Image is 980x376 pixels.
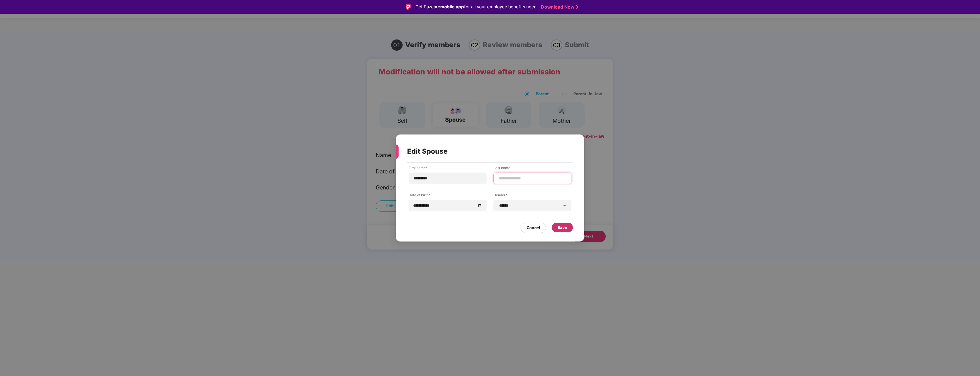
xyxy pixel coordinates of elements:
label: Date of birth* [409,193,487,200]
a: Download Now [541,4,577,10]
img: Stroke [576,4,578,10]
label: Last name [493,165,571,173]
label: Gender* [493,193,571,200]
label: First name* [409,165,487,173]
img: Logo [406,4,411,10]
div: Save [557,224,567,231]
div: Edit Spouse [407,140,559,163]
div: Get Pazcare for all your employee benefits need [415,3,537,10]
div: Cancel [527,225,540,231]
strong: mobile app [440,4,464,9]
